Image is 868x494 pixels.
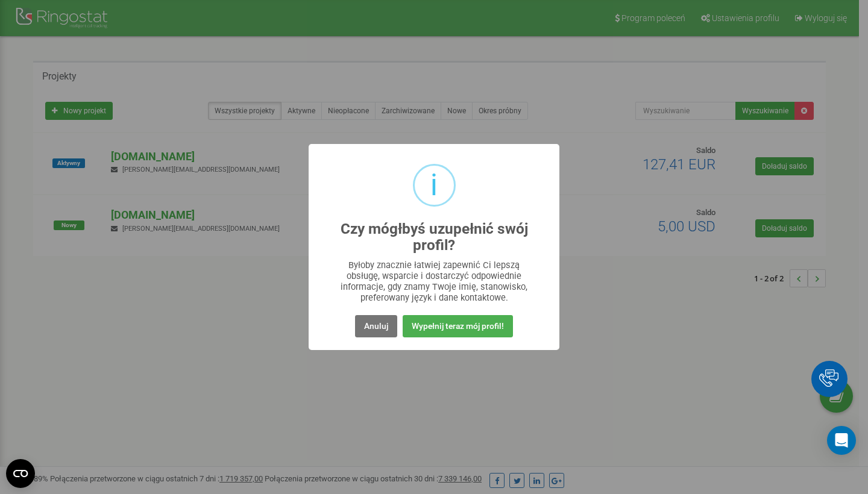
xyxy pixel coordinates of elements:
h2: Czy mógłbyś uzupełnić swój profil? [333,221,536,254]
div: i [430,166,438,205]
div: Byłoby znacznie łatwiej zapewnić Ci lepszą obsługę, wsparcie i dostarczyć odpowiednie informacje,... [333,260,536,303]
button: Wypełnij teraz mój profil! [403,315,513,337]
button: Open CMP widget [6,459,35,488]
div: Open Intercom Messenger [827,426,856,455]
button: Anuluj [355,315,397,337]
